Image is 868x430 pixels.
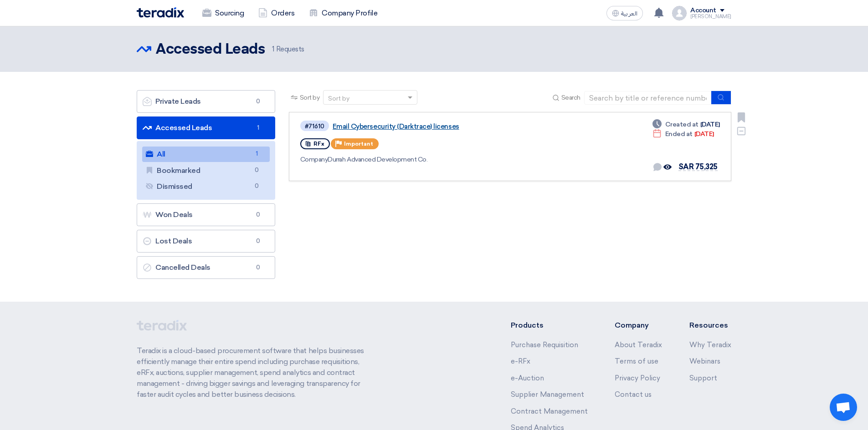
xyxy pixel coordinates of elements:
a: Support [689,374,717,382]
a: Won Deals0 [137,203,275,226]
span: 1 [253,123,264,132]
a: Orders [251,3,302,23]
a: Email Cybersecurity (Darktrace) licenses [333,122,560,131]
a: Contract Management [511,407,588,415]
div: Sort by [328,94,349,103]
a: Purchase Requisition [511,341,578,349]
div: Account [690,7,716,15]
span: 0 [252,166,262,175]
span: Search [561,93,580,102]
span: العربية [621,10,637,17]
a: Private Leads0 [137,90,275,113]
div: #71610 [305,123,324,129]
span: 1 [252,149,262,159]
li: Resources [689,320,731,331]
div: Durrah Advanced Development Co. [300,155,562,164]
a: Why Teradix [689,341,731,349]
p: Teradix is a cloud-based procurement software that helps businesses efficiently manage their enti... [137,345,375,400]
a: Terms of use [615,357,658,365]
div: Open chat [830,394,857,421]
span: Company [300,156,328,163]
a: About Teradix [615,341,662,349]
span: RFx [313,141,324,147]
span: 0 [253,210,264,219]
a: e-Auction [511,374,544,382]
a: Bookmarked [142,163,270,178]
a: Cancelled Deals0 [137,256,275,279]
a: Company Profile [302,3,385,23]
img: profile_test.png [672,6,687,20]
a: Supplier Management [511,390,584,399]
div: [DATE] [652,129,714,139]
span: 0 [253,263,264,272]
span: Important [344,141,373,147]
span: 1 [272,45,274,53]
a: Webinars [689,357,720,365]
span: 0 [253,97,264,106]
span: 0 [252,182,262,191]
a: Accessed Leads1 [137,116,275,139]
li: Products [511,320,588,331]
a: Lost Deals0 [137,230,275,253]
span: Ended at [665,129,693,139]
button: العربية [606,6,643,20]
span: SAR 75,325 [678,162,718,171]
span: 0 [253,237,264,246]
a: Contact us [615,390,652,399]
a: Privacy Policy [615,374,660,382]
a: Dismissed [142,179,270,194]
div: [DATE] [652,120,720,129]
h2: Accessed Leads [156,40,265,59]
input: Search by title or reference number [584,91,712,105]
li: Company [615,320,662,331]
span: Created at [665,120,699,129]
span: Requests [272,44,304,55]
a: All [142,147,270,162]
a: e-RFx [511,357,530,365]
div: [PERSON_NAME] [690,14,731,19]
a: Sourcing [195,3,251,23]
img: Teradix logo [137,7,184,18]
span: Sort by [300,93,320,102]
